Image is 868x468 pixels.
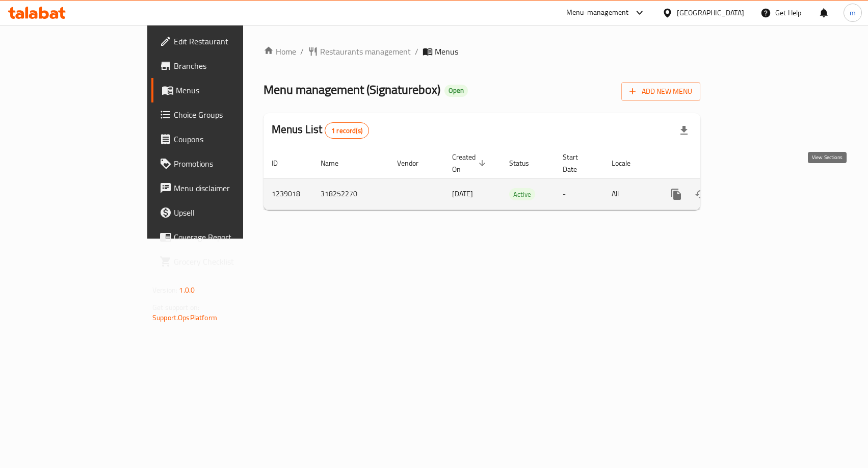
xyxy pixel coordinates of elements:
a: Branches [151,54,292,78]
td: - [555,178,603,210]
span: Promotions [174,158,284,170]
th: Actions [656,148,770,179]
span: [DATE] [452,187,473,200]
span: Get support on: [152,301,199,314]
span: Restaurants management [320,45,411,58]
span: Edit Restaurant [174,35,284,47]
span: 1 record(s) [325,126,369,136]
div: Export file [672,118,696,143]
span: Coverage Report [174,231,284,243]
a: Edit Restaurant [151,29,292,54]
span: Active [509,189,535,200]
span: Upsell [174,206,284,219]
table: enhanced table [264,148,770,210]
span: Coupons [174,133,284,145]
span: Menu disclaimer [174,182,284,194]
div: Total records count [325,122,369,139]
span: Start Date [563,151,591,175]
span: Menu management ( Signaturebox ) [264,78,440,101]
span: Open [444,86,468,95]
div: Open [444,85,468,97]
button: Add New Menu [621,82,700,101]
span: 1.0.0 [179,283,195,297]
span: Name [321,157,352,169]
a: Coverage Report [151,225,292,249]
button: Change Status [689,182,713,206]
a: Menu disclaimer [151,176,292,200]
a: Coupons [151,127,292,151]
div: [GEOGRAPHIC_DATA] [677,7,744,18]
nav: breadcrumb [264,45,700,58]
button: more [664,182,689,206]
a: Upsell [151,200,292,225]
a: Support.OpsPlatform [152,311,217,324]
td: All [603,178,656,210]
a: Menus [151,78,292,102]
span: Branches [174,60,284,72]
span: m [850,7,856,18]
span: Grocery Checklist [174,255,284,268]
a: Promotions [151,151,292,176]
a: Grocery Checklist [151,249,292,274]
span: Menus [435,45,458,58]
span: Add New Menu [629,85,692,98]
span: Choice Groups [174,109,284,121]
h2: Menus List [272,122,369,139]
a: Choice Groups [151,102,292,127]
span: Vendor [397,157,432,169]
td: 318252270 [312,178,389,210]
li: / [415,45,418,58]
span: Version: [152,283,177,297]
span: ID [272,157,291,169]
li: / [300,45,304,58]
div: Menu-management [566,7,629,19]
span: Status [509,157,542,169]
a: Restaurants management [308,45,411,58]
span: Menus [176,84,284,96]
span: Locale [612,157,644,169]
span: Created On [452,151,489,175]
